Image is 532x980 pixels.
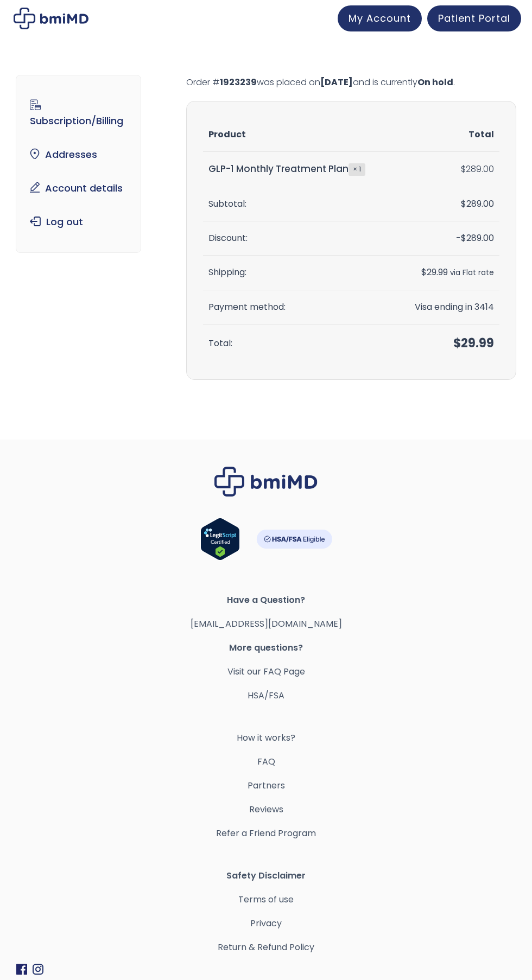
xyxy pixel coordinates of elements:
a: Subscription/Billing [24,94,132,132]
th: Product [203,118,396,152]
a: Log out [24,211,132,233]
a: My Account [338,5,422,31]
a: Visit our FAQ Page [227,665,305,678]
p: Order # was placed on and is currently . [186,75,516,90]
nav: Account pages [16,75,141,253]
a: Privacy [16,916,516,931]
span: $ [461,198,466,210]
span: 29.99 [453,335,494,352]
span: $ [421,266,427,278]
a: HSA/FSA [248,689,284,702]
img: My account [14,8,88,29]
td: - [396,221,499,256]
a: Verify LegitScript Approval for www.bmimd.com [200,518,240,565]
mark: 1923239 [220,76,257,88]
a: FAQ [16,754,516,769]
span: 289.00 [461,232,494,244]
a: How it works? [16,730,516,746]
img: HSA-FSA [256,530,332,549]
span: 289.00 [461,198,494,210]
span: Patient Portal [438,11,510,25]
mark: On hold [417,76,453,88]
span: Safety Disclaimer [16,868,516,883]
span: Have a Question? [16,593,516,608]
a: Reviews [16,802,516,817]
small: via Flat rate [450,268,494,278]
th: Discount: [203,221,396,256]
th: Subtotal: [203,187,396,221]
span: $ [461,163,466,175]
th: Payment method: [203,290,396,324]
a: [EMAIL_ADDRESS][DOMAIN_NAME] [191,618,342,630]
td: GLP-1 Monthly Treatment Plan [203,152,396,187]
a: Patient Portal [427,5,521,31]
a: Refer a Friend Program [16,826,516,841]
bdi: 289.00 [461,163,494,175]
th: Total [396,118,499,152]
a: Account details [24,177,132,200]
th: Total: [203,324,396,363]
span: $ [453,335,461,352]
a: Partners [16,778,516,793]
img: Brand Logo [214,467,318,497]
strong: × 1 [349,163,365,175]
img: Facebook [16,964,27,975]
img: Instagram [33,964,43,975]
mark: [DATE] [320,76,353,88]
a: Return & Refund Policy [16,940,516,955]
a: Terms of use [16,892,516,907]
span: My Account [349,11,411,25]
span: More questions? [16,640,516,656]
th: Shipping: [203,256,396,290]
a: Addresses [24,143,132,166]
img: Verify Approval for www.bmimd.com [200,518,240,561]
td: Visa ending in 3414 [396,290,499,324]
span: $ [461,232,466,244]
span: 29.99 [421,266,448,278]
